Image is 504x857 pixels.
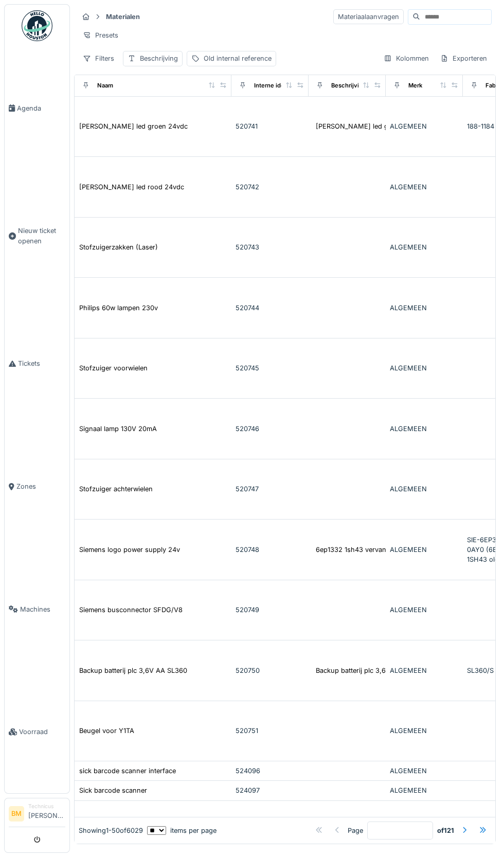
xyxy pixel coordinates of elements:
div: [PERSON_NAME] led rood 24vdc [79,182,184,192]
span: Agenda [17,103,65,113]
div: ALGEMEEN [390,363,459,373]
div: 520745 [236,363,304,373]
div: 520747 [236,484,304,494]
a: Tickets [5,302,69,425]
div: ALGEMEEN [390,484,459,494]
div: 520741 [236,121,304,131]
div: 520744 [236,303,304,313]
div: Presets [78,28,123,43]
div: ALGEMEEN [390,605,459,615]
div: 520750 [236,666,304,675]
div: Materiaalaanvragen [333,9,404,24]
div: ALGEMEEN [390,424,459,434]
div: ALGEMEEN [390,726,459,736]
div: ALGEMEEN [390,766,459,776]
div: Backup batterij plc 3,6V AA SIMATIC S5 BATTERI... [316,666,475,675]
div: ALGEMEEN [390,121,459,131]
div: 524096 [236,766,304,776]
div: Stofzuigerzakken (Laser) [79,242,158,252]
div: 520748 [236,545,304,555]
div: Showing 1 - 50 of 6029 [79,826,143,835]
div: Stofzuiger voorwielen [79,363,148,373]
div: Exporteren [436,51,492,66]
div: [PERSON_NAME] led groen 24vdc [316,121,424,131]
div: 520746 [236,424,304,434]
img: Badge_color-CXgf-gQk.svg [22,10,52,41]
div: Interne identificator [254,81,310,90]
a: Voorraad [5,671,69,794]
div: Beugel voor Y1TA [79,726,134,736]
strong: of 121 [437,826,454,835]
div: 524097 [236,785,304,795]
div: ALGEMEEN [390,785,459,795]
div: sick barcode scanner interface [79,766,176,776]
div: ALGEMEEN [390,545,459,555]
div: ALGEMEEN [390,182,459,192]
li: BM [9,806,24,822]
div: Merk [408,81,422,90]
span: Machines [20,604,65,614]
div: 520749 [236,605,304,615]
span: Nieuw ticket openen [18,226,65,245]
a: Agenda [5,47,69,170]
div: Technicus [28,802,65,810]
div: Signaal lamp 130V 20mA [79,424,157,434]
span: Tickets [18,359,65,368]
div: ALGEMEEN [390,303,459,313]
div: [PERSON_NAME] led groen 24vdc [79,121,188,131]
div: 520743 [236,242,304,252]
div: Beschrijving [140,53,178,63]
a: BM Technicus[PERSON_NAME] [9,802,65,827]
li: [PERSON_NAME] [28,802,65,825]
a: Machines [5,548,69,671]
div: Sick barcode scanner [79,785,147,795]
div: Kolommen [379,51,434,66]
div: Naam [97,81,113,90]
div: items per page [147,826,217,835]
strong: Materialen [102,12,144,22]
div: Old internal reference [204,53,272,63]
span: Zones [16,481,65,491]
div: Backup batterij plc 3,6V AA SL360 [79,666,187,675]
div: 520751 [236,726,304,736]
div: Siemens logo power supply 24v [79,545,180,555]
div: Filters [78,51,119,66]
div: ALGEMEEN [390,242,459,252]
a: Nieuw ticket openen [5,170,69,302]
div: ALGEMEEN [390,666,459,675]
div: Beschrijving [331,81,366,90]
span: Voorraad [19,727,65,737]
div: 6ep1332 1sh43 vervangen door SIE-6EP3332-6SB00-... [316,545,492,555]
div: Philips 60w lampen 230v [79,303,158,313]
a: Zones [5,425,69,548]
div: Siemens busconnector SFDG/V8 [79,605,183,615]
div: Page [348,826,363,835]
div: Stofzuiger achterwielen [79,484,153,494]
div: 520742 [236,182,304,192]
